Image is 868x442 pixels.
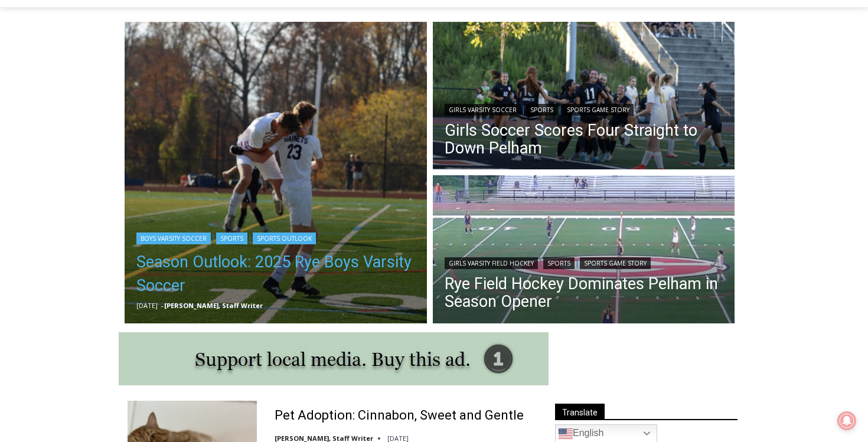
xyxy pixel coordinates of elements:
[125,22,427,324] img: (PHOTO: Alex van der Voort and Lex Cox of Rye Boys Varsity Soccer on Thursday, October 31, 2024 f...
[136,250,415,297] a: Season Outlook: 2025 Rye Boys Varsity Soccer
[119,332,549,385] img: support local media, buy this ad
[216,233,247,244] a: Sports
[309,117,547,144] span: Intern @ [DOMAIN_NAME]
[526,104,557,116] a: Sports
[136,230,415,244] div: | |
[433,22,735,173] a: Read More Girls Soccer Scores Four Straight to Down Pelham
[164,301,263,310] a: [PERSON_NAME], Staff Writer
[161,301,164,310] span: –
[445,104,521,116] a: Girls Varsity Soccer
[433,175,735,326] a: Read More Rye Field Hockey Dominates Pelham in Season Opener
[543,257,575,269] a: Sports
[136,233,211,244] a: Boys Varsity Soccer
[445,255,723,269] div: | |
[445,122,723,157] a: Girls Soccer Scores Four Straight to Down Pelham
[1,119,119,147] a: Open Tues. - Sun. [PHONE_NUMBER]
[298,1,558,114] div: "[PERSON_NAME] and I covered the [DATE] Parade, which was a really eye opening experience as I ha...
[559,427,573,441] img: en
[284,114,572,147] a: Intern @ [DOMAIN_NAME]
[136,301,158,310] time: [DATE]
[4,122,116,166] span: Open Tues. - Sun. [PHONE_NUMBER]
[445,257,538,269] a: Girls Varsity Field Hockey
[275,407,524,424] a: Pet Adoption: Cinnabon, Sweet and Gentle
[580,257,651,269] a: Sports Game Story
[433,175,735,326] img: (PHOTO: The Rye Girls Field Hockey Team defeated Pelham 3-0 on Tuesday to move to 3-0 in 2024.)
[445,102,723,116] div: | |
[445,275,723,310] a: Rye Field Hockey Dominates Pelham in Season Opener
[253,233,316,244] a: Sports Outlook
[122,74,174,141] div: "the precise, almost orchestrated movements of cutting and assembling sushi and [PERSON_NAME] mak...
[433,22,735,173] img: (PHOTO: Rye Girls Soccer's Samantha Yeh scores a goal in her team's 4-1 victory over Pelham on Se...
[125,22,427,324] a: Read More Season Outlook: 2025 Rye Boys Varsity Soccer
[555,404,605,420] span: Translate
[563,104,634,116] a: Sports Game Story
